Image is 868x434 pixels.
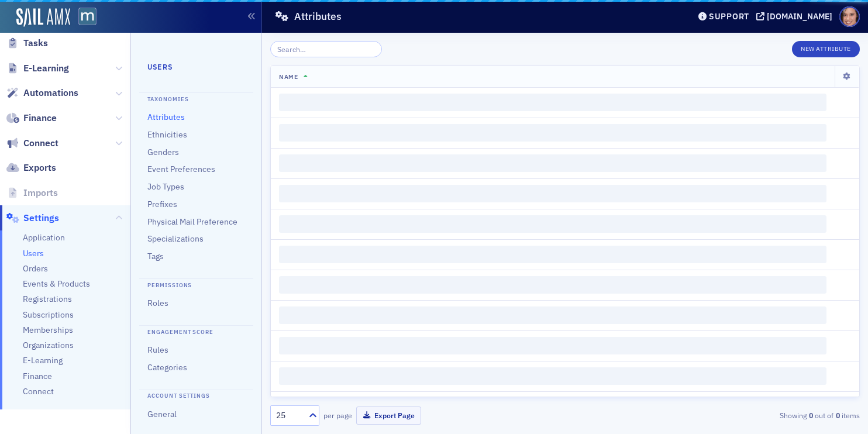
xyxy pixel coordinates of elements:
[70,8,97,27] a: View Homepage
[139,390,253,401] h4: Account Settings
[833,410,842,421] strong: 0
[23,263,48,274] a: Orders
[23,212,59,225] span: Settings
[147,298,168,308] a: Roles
[23,37,48,50] span: Tasks
[6,137,58,150] a: Connect
[279,154,826,172] span: ‌
[147,112,185,122] a: Attributes
[147,147,179,157] a: Genders
[671,410,860,421] div: Showing out of items
[6,161,56,174] a: Exports
[279,215,826,233] span: ‌
[23,137,58,150] span: Connect
[78,8,97,26] img: SailAMX
[709,11,749,22] div: Support
[147,216,237,227] a: Physical Mail Preference
[279,367,826,385] span: ‌
[23,294,72,305] a: Registrations
[23,161,56,174] span: Exports
[23,325,73,336] a: Memberships
[23,87,78,99] span: Automations
[767,11,832,22] div: [DOMAIN_NAME]
[23,386,54,397] a: Connect
[147,409,177,419] a: General
[139,325,253,336] h4: Engagement Score
[147,362,187,373] a: Categories
[147,61,245,72] h4: Users
[16,8,70,27] img: SailAMX
[147,345,168,355] a: Rules
[276,409,302,422] div: 25
[323,410,352,421] label: per page
[6,187,58,199] a: Imports
[147,233,204,244] a: Specializations
[279,276,826,294] span: ‌
[807,410,815,421] strong: 0
[279,306,826,324] span: ‌
[6,62,69,75] a: E-Learning
[23,62,69,75] span: E-Learning
[279,124,826,142] span: ‌
[6,37,48,50] a: Tasks
[792,41,860,57] button: New Attribute
[147,251,164,261] a: Tags
[279,185,826,202] span: ‌
[147,199,177,209] a: Prefixes
[279,337,826,354] span: ‌
[23,248,44,259] a: Users
[294,9,342,23] h1: Attributes
[279,246,826,263] span: ‌
[147,164,215,174] a: Event Preferences
[23,187,58,199] span: Imports
[23,340,74,351] a: Organizations
[792,43,860,53] a: New Attribute
[6,112,57,125] a: Finance
[147,129,187,140] a: Ethnicities
[279,94,826,111] span: ‌
[270,41,382,57] input: Search…
[6,87,78,99] a: Automations
[23,371,52,382] a: Finance
[147,181,184,192] a: Job Types
[356,407,421,425] button: Export Page
[23,355,63,366] a: E-Learning
[756,12,836,20] button: [DOMAIN_NAME]
[23,232,65,243] a: Application
[139,278,253,290] h4: Permissions
[23,309,74,321] a: Subscriptions
[279,73,298,81] span: Name
[23,112,57,125] span: Finance
[139,92,253,104] h4: Taxonomies
[839,6,860,27] span: Profile
[6,212,59,225] a: Settings
[23,278,90,290] a: Events & Products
